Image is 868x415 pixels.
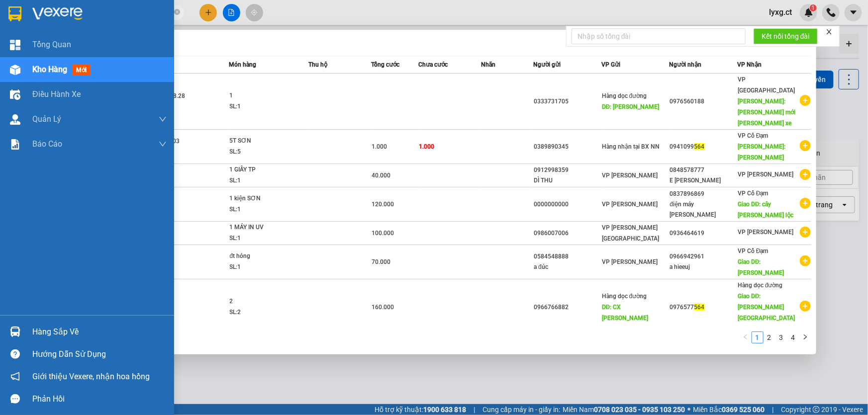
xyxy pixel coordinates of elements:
[159,140,167,148] span: down
[800,227,811,238] span: plus-circle
[230,222,304,233] div: 1 MÁY IN UV
[740,332,752,343] button: left
[229,61,257,68] span: Món hàng
[670,61,702,68] span: Người nhận
[802,334,808,340] span: right
[738,76,795,94] span: VP [GEOGRAPHIC_DATA]
[800,301,811,312] span: plus-circle
[10,89,20,100] img: warehouse-icon
[12,12,62,62] img: logo.jpg
[372,304,394,311] span: 160.000
[534,262,601,272] div: a đúc
[602,224,659,242] span: VP [PERSON_NAME][GEOGRAPHIC_DATA]
[764,332,775,343] li: 2
[230,147,304,158] div: SL: 5
[32,325,167,339] div: Hàng sắp về
[230,136,304,147] div: 5T SƠN
[670,189,737,199] div: 0837896869
[775,332,787,343] li: 3
[10,394,20,404] span: message
[602,258,658,265] span: VP [PERSON_NAME]
[372,201,394,208] span: 120.000
[738,98,795,127] span: [PERSON_NAME]: [PERSON_NAME] mới [PERSON_NAME] xe
[372,172,390,179] span: 40.000
[800,95,811,106] span: plus-circle
[159,115,167,123] span: down
[738,143,785,161] span: [PERSON_NAME]: [PERSON_NAME]
[737,61,762,68] span: VP Nhận
[799,332,811,343] button: right
[738,258,784,276] span: Giao DĐ: [PERSON_NAME]
[372,258,390,265] span: 70.000
[32,113,61,125] span: Quản Lý
[601,61,620,68] span: VP Gửi
[230,233,304,244] div: SL: 1
[738,293,795,332] span: Giao DĐ: [PERSON_NAME][GEOGRAPHIC_DATA][PERSON_NAME]
[602,103,660,110] span: DĐ: [PERSON_NAME]
[738,282,783,289] span: Hàng dọc đường
[32,88,81,100] span: Điều hành xe
[670,302,737,313] div: 0976577
[602,293,647,300] span: Hàng dọc đường
[602,304,648,322] span: DĐ: CX [PERSON_NAME]
[670,165,737,175] div: 0848578777
[32,38,71,51] span: Tổng Quan
[776,332,787,343] a: 3
[694,304,705,311] span: 564
[230,296,304,307] div: 2
[10,65,20,75] img: warehouse-icon
[10,349,20,359] span: question-circle
[694,143,705,150] span: 564
[800,198,811,209] span: plus-circle
[754,28,818,44] button: Kết nối tổng đài
[10,40,20,50] img: dashboard-icon
[12,72,174,88] b: GỬI : VP [PERSON_NAME]
[93,37,416,49] li: Hotline: 1900252555
[230,175,304,186] div: SL: 1
[738,171,793,178] span: VP [PERSON_NAME]
[800,140,811,151] span: plus-circle
[10,372,20,381] span: notification
[826,28,833,35] span: close
[72,65,91,76] span: mới
[534,251,601,262] div: 0584548888
[738,190,769,197] span: VP Cổ Đạm
[799,332,811,343] li: Next Page
[534,96,601,107] div: 0333731705
[602,201,658,208] span: VP [PERSON_NAME]
[230,262,304,273] div: SL: 1
[762,31,810,42] span: Kết nối tổng đài
[418,61,448,68] span: Chưa cước
[533,61,561,68] span: Người gửi
[32,138,62,150] span: Báo cáo
[32,370,150,383] span: Giới thiệu Vexere, nhận hoa hồng
[740,332,752,343] li: Previous Page
[670,251,737,262] div: 0966942961
[670,175,737,186] div: E [PERSON_NAME]
[10,139,20,150] img: solution-icon
[788,332,799,343] a: 4
[738,201,793,219] span: Giao DĐ: cây [PERSON_NAME] lộc
[752,332,763,343] a: 1
[534,228,601,239] div: 0986007006
[32,65,67,74] span: Kho hàng
[32,392,167,407] div: Phản hồi
[534,175,601,186] div: DÌ THU
[230,251,304,262] div: đt hỏng
[481,61,495,68] span: Nhãn
[738,132,769,139] span: VP Cổ Đạm
[670,96,737,107] div: 0976560188
[10,114,20,125] img: warehouse-icon
[174,8,180,17] span: close-circle
[372,143,387,150] span: 1.000
[534,142,601,152] div: 0389890345
[8,6,21,21] img: logo-vxr
[534,165,601,175] div: 0912998359
[602,143,660,150] span: Hàng nhận tại BX NN
[602,172,658,179] span: VP [PERSON_NAME]
[670,228,737,239] div: 0936464619
[670,262,737,272] div: a hieeuj
[230,90,304,101] div: 1
[534,199,601,210] div: 0000000000
[371,61,399,68] span: Tổng cước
